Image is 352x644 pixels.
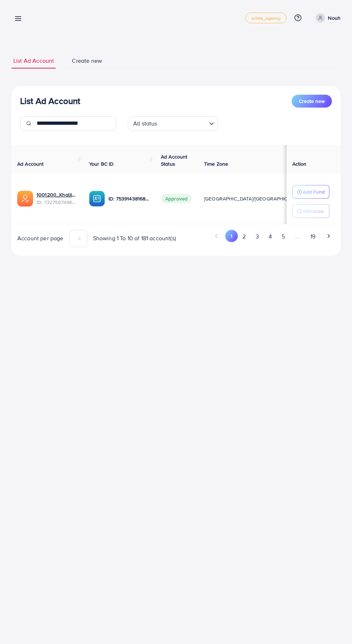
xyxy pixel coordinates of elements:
span: Your BC ID [89,160,114,167]
p: ID: 7539143816851521552 [108,194,149,203]
p: Withdraw [303,207,324,216]
span: ID: 7327597496786698241 [37,199,78,206]
a: 1001200_Khalil_odai_1706089268800 [37,191,78,198]
p: Nouh [328,14,341,22]
span: Ad Account [17,160,44,167]
button: Go to page 2 [238,230,251,243]
span: All status [132,118,159,129]
img: ic-ads-acc.e4c84228.svg [17,191,33,207]
button: Go to next page [322,230,335,242]
span: Time Zone [204,160,228,167]
span: Create new [72,57,102,65]
input: Search for option [159,117,206,129]
div: <span class='underline'>1001200_Khalil_odai_1706089268800</span></br>7327597496786698241 [37,191,78,206]
span: Approved [161,194,192,203]
div: Search for option [128,116,218,131]
span: List Ad Account [13,57,54,65]
a: Nouh [313,13,341,23]
button: Create new [292,95,332,108]
span: Action [292,160,307,167]
ul: Pagination [182,230,335,243]
button: Go to page 1 [225,230,238,242]
span: Ad Account Status [161,153,187,167]
button: Go to page 4 [264,230,277,243]
span: [GEOGRAPHIC_DATA]/[GEOGRAPHIC_DATA] [204,195,304,202]
button: Go to page 3 [251,230,264,243]
span: white_agency [251,16,281,20]
h3: List Ad Account [20,96,80,106]
span: Create new [299,98,325,105]
img: ic-ba-acc.ded83a64.svg [89,191,105,207]
a: white_agency [245,13,287,23]
button: Add Fund [292,185,329,199]
span: Showing 1 To 10 of 181 account(s) [93,234,176,242]
button: Withdraw [292,204,329,218]
button: Go to page 5 [277,230,290,243]
p: Add Fund [303,188,325,196]
button: Go to page 19 [305,230,320,243]
span: Account per page [17,234,64,242]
